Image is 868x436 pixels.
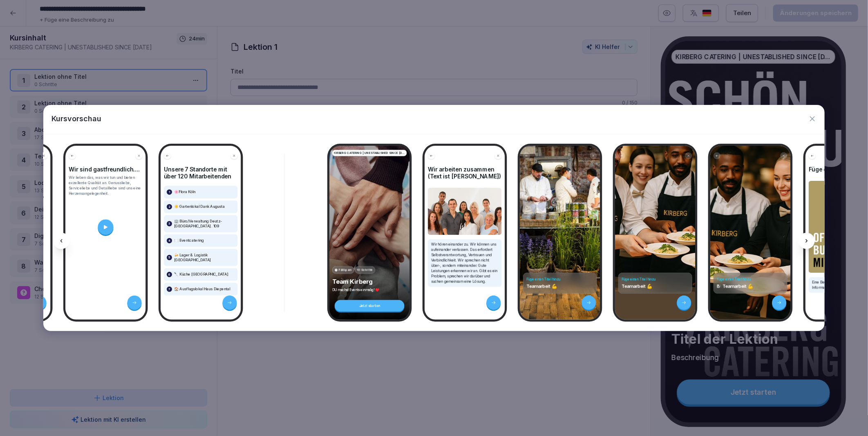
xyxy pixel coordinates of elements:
[51,113,101,124] p: Kursvorschau
[168,287,170,292] p: 7
[357,268,373,272] p: 10 Schritte
[717,277,784,282] h4: Füge einen Titel hinzu
[717,284,784,289] p: B: Teamarbeit 💪
[527,277,594,282] h4: Füge einen Titel hinzu
[527,284,594,289] p: Teamarbeit 💪
[69,166,143,173] h4: Wir sind gastfreundlich....
[332,288,407,292] p: DU machst Events einmalig! ♥️
[168,255,170,260] p: 5
[174,253,235,262] p: 🍻 Lager & Logistik [GEOGRAPHIC_DATA]
[164,166,238,180] h4: Unsere 7 Standorte mit über 120 Mitarbeitenden
[332,278,407,285] p: Team Kirberg
[174,287,230,292] p: 🏠 Ausflugslokal Haus Diepental
[428,188,502,235] img: Bild und Text Vorschau
[174,272,229,277] p: 🔪 Küche [GEOGRAPHIC_DATA]
[622,277,689,282] h4: Füge einen Titel hinzu
[168,205,170,209] p: 2
[428,166,502,180] h4: Wir arbeiten zusammen (Text ist [PERSON_NAME])
[174,190,196,195] p: 🌸Flora Köln
[622,284,689,289] p: Teamarbeit 💪
[174,205,225,209] p: ☀️ Gartenlokal Dank Augusta
[334,151,405,156] p: KIRBERG CATERING | UNESTABLISHED SINCE [DATE]
[174,238,204,243] p: 🍽️ Eventcatering
[69,175,143,196] p: Wir lieben das, was wir tun und bieten exzellente Qualität an. Genussliebe, Serviceliebe und Deta...
[335,300,405,311] div: Jetzt starten
[168,238,170,243] p: 4
[168,221,170,226] p: 3
[174,219,235,229] p: 🏢 Büro/Verwaltung Deutz-[GEOGRAPHIC_DATA]. 109
[168,272,170,277] p: 6
[431,242,499,285] p: Wir hören einander zu. Wir können uns aufeinander verlassen. Das erfordert Selbstverantwortung, V...
[169,190,170,195] p: 1
[339,268,352,272] p: Fällig am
